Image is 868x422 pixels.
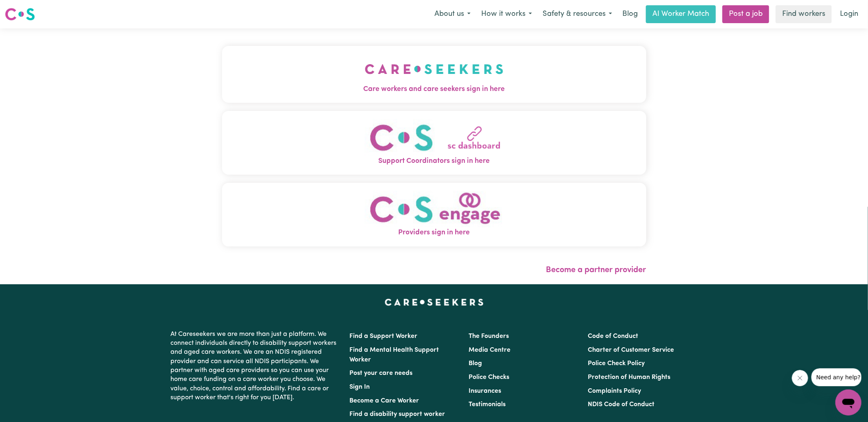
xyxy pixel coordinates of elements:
a: Blog [617,5,643,23]
a: Become a partner provider [546,266,646,274]
a: Complaints Policy [588,388,641,394]
p: At Careseekers we are more than just a platform. We connect individuals directly to disability su... [170,327,340,406]
a: Testimonials [469,401,506,408]
a: Post your care needs [349,370,412,377]
a: Become a Care Worker [349,398,419,404]
button: Support Coordinators sign in here [222,111,646,175]
iframe: Close message [792,370,808,386]
button: Providers sign in here [222,183,646,247]
button: Care workers and care seekers sign in here [222,46,646,103]
span: Providers sign in here [222,227,646,238]
button: About us [429,6,476,23]
span: Support Coordinators sign in here [222,156,646,167]
a: Protection of Human Rights [588,374,671,381]
button: How it works [476,6,537,23]
a: Code of Conduct [588,333,639,340]
a: Find a Mental Health Support Worker [349,347,439,363]
span: Care workers and care seekers sign in here [222,84,646,95]
a: NDIS Code of Conduct [588,401,655,408]
a: Sign In [349,384,370,390]
a: Charter of Customer Service [588,347,674,353]
a: Police Check Policy [588,360,645,367]
img: Careseekers logo [5,7,35,22]
a: Find workers [776,5,832,23]
a: Media Centre [469,347,510,353]
a: Careseekers logo [5,5,35,24]
a: Login [835,5,863,23]
a: Careseekers home page [385,299,484,305]
iframe: Message from company [811,368,861,386]
a: The Founders [469,333,509,340]
a: Blog [469,360,482,367]
button: Safety & resources [537,6,617,23]
a: Find a disability support worker [349,411,445,418]
a: AI Worker Match [646,5,716,23]
a: Insurances [469,388,501,394]
a: Post a job [722,5,769,23]
a: Police Checks [469,374,509,381]
a: Find a Support Worker [349,333,417,340]
iframe: Button to launch messaging window [835,390,861,416]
